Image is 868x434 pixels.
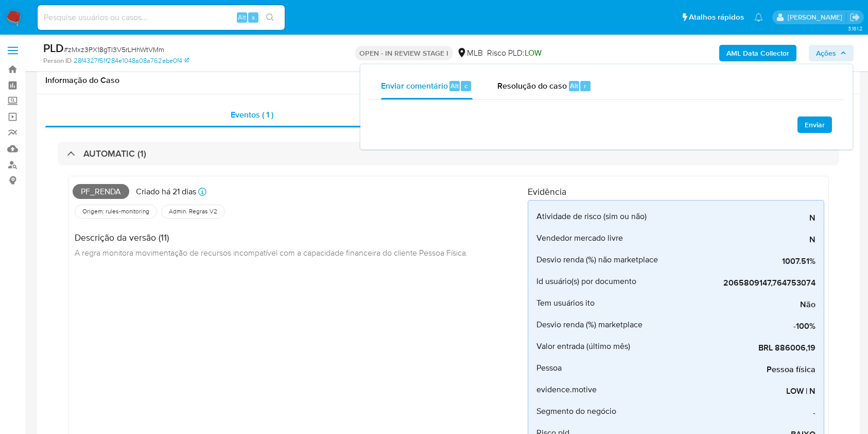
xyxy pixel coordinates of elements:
[238,12,246,22] span: Alt
[81,207,150,215] span: Origem: rules-monitoring
[83,148,146,159] h3: AUTOMATIC (1)
[450,81,459,91] span: Alt
[252,12,255,22] span: s
[43,40,64,56] b: PLD
[849,12,860,23] a: Sair
[497,79,567,91] span: Resolução do caso
[168,207,218,215] span: Admin. Regras V2
[58,142,839,165] div: AUTOMATIC (1)
[816,45,836,61] span: Ações
[719,45,796,61] button: AML Data Collector
[570,81,578,91] span: Alt
[74,56,189,65] a: 28f4327f51f284e1048a08a762ebe0f4
[259,10,281,25] button: search-icon
[75,232,468,243] h4: Descrição da versão (11)
[805,118,825,132] span: Enviar
[464,81,467,91] span: c
[73,184,129,199] span: Pf_renda
[457,47,483,59] div: MLB
[75,247,468,258] span: A regra monitora movimentação de recursos incompatível com a capacidade financeira do cliente Pes...
[726,45,789,61] b: AML Data Collector
[355,46,453,60] p: OPEN - IN REVIEW STAGE I
[43,56,72,65] b: Person ID
[136,186,196,197] p: Criado há 21 dias
[788,12,846,22] p: lucas.barboza@mercadolivre.com
[584,81,586,91] span: r
[487,47,542,59] span: Risco PLD:
[525,47,542,59] span: LOW
[231,109,273,121] span: Eventos ( 1 )
[809,45,854,61] button: Ações
[754,13,763,22] a: Notificações
[689,12,744,23] span: Atalhos rápidos
[38,11,285,24] input: Pesquise usuários ou casos...
[381,79,448,91] span: Enviar comentário
[45,75,852,86] h1: Informação do Caso
[797,116,832,133] button: Enviar
[64,44,164,55] span: # zMxz3PX18gTI3V5rLHhWtVMm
